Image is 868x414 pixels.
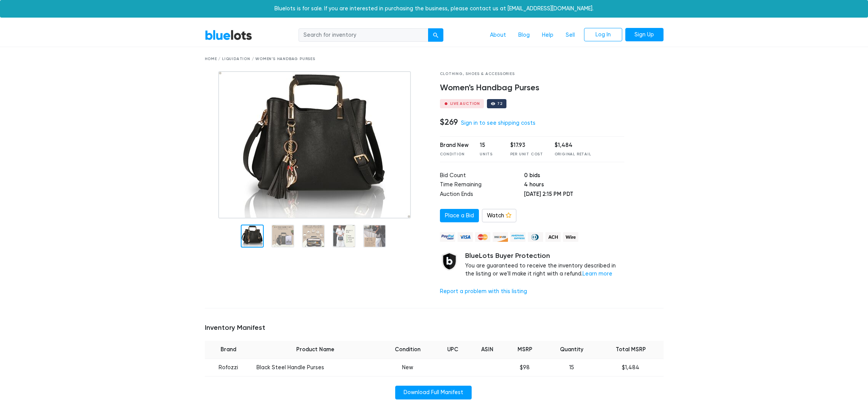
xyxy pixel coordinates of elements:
[440,83,625,93] h4: Women's Handbag Purses
[524,171,624,181] td: 0 bids
[545,341,598,359] th: Quantity
[470,341,505,359] th: ASIN
[510,232,526,242] img: american_express-ae2a9f97a040b4b41f6397f7637041a5861d5f99d0716c09922aba4e24c8547d.png
[461,120,535,126] a: Sign in to see shipping costs
[505,359,545,377] td: $98
[497,102,503,106] div: 72
[440,71,625,77] div: Clothing, Shoes & Accessories
[252,341,379,359] th: Product Name
[524,181,624,190] td: 4 hours
[440,171,524,181] td: Bid Count
[440,152,469,157] div: Condition
[528,232,543,242] img: diners_club-c48f30131b33b1bb0e5d0e2dbd43a8bea4cb12cb2961413e2f4250e06c020426.png
[545,359,598,377] td: 15
[458,232,473,242] img: visa-79caf175f036a155110d1892330093d4c38f53c55c9ec9e2c3a54a56571784bb.png
[524,190,624,200] td: [DATE] 2:15 PM PDT
[625,28,664,42] a: Sign Up
[205,29,252,41] a: BlueLots
[440,252,459,271] img: buyer_protection_shield-3b65640a83011c7d3ede35a8e5a80bfdfaa6a97447f0071c1475b91a4b0b3d01.png
[584,28,622,42] a: Log In
[598,359,663,377] td: $1,484
[493,232,508,242] img: discover-82be18ecfda2d062aad2762c1ca80e2d36a4073d45c9e0ffae68cd515fbd3d32.png
[218,71,411,218] img: 27010043-7dbd-4036-8655-e6fe53f9867a-1734151496.jpg
[484,28,512,42] a: About
[480,152,499,157] div: Units
[475,232,490,242] img: mastercard-42073d1d8d11d6635de4c079ffdb20a4f30a903dc55d1612383a1b395dd17f39.png
[440,117,458,127] h4: $269
[465,252,625,260] h5: BlueLots Buyer Protection
[205,341,252,359] th: Brand
[582,271,612,277] a: Learn more
[205,359,252,377] td: Rofozzi
[299,28,428,42] input: Search for inventory
[440,232,455,242] img: paypal_credit-80455e56f6e1299e8d57f40c0dcee7b8cd4ae79b9eccbfc37e2480457ba36de9.png
[598,341,663,359] th: Total MSRP
[555,141,591,150] div: $1,484
[440,288,527,295] a: Report a problem with this listing
[536,28,560,42] a: Help
[510,152,543,157] div: Per Unit Cost
[205,324,664,332] h5: Inventory Manifest
[440,190,524,200] td: Auction Ends
[440,209,479,223] a: Place a Bid
[450,102,480,106] div: Live Auction
[395,386,472,399] a: Download Full Manifest
[480,141,499,150] div: 15
[252,359,379,377] td: Black Steel Handle Purses
[505,341,545,359] th: MSRP
[482,209,516,223] a: Watch
[563,232,578,242] img: wire-908396882fe19aaaffefbd8e17b12f2f29708bd78693273c0e28e3a24408487f.png
[440,181,524,190] td: Time Remaining
[465,252,625,278] div: You are guaranteed to receive the inventory described in the listing or we'll make it right with ...
[555,152,591,157] div: Original Retail
[440,141,469,150] div: Brand New
[512,28,536,42] a: Blog
[205,56,664,62] div: Home / Liquidation / Women's Handbag Purses
[379,359,436,377] td: New
[560,28,581,42] a: Sell
[510,141,543,150] div: $17.93
[436,341,469,359] th: UPC
[545,232,561,242] img: ach-b7992fed28a4f97f893c574229be66187b9afb3f1a8d16a4691d3d3140a8ab00.png
[379,341,436,359] th: Condition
